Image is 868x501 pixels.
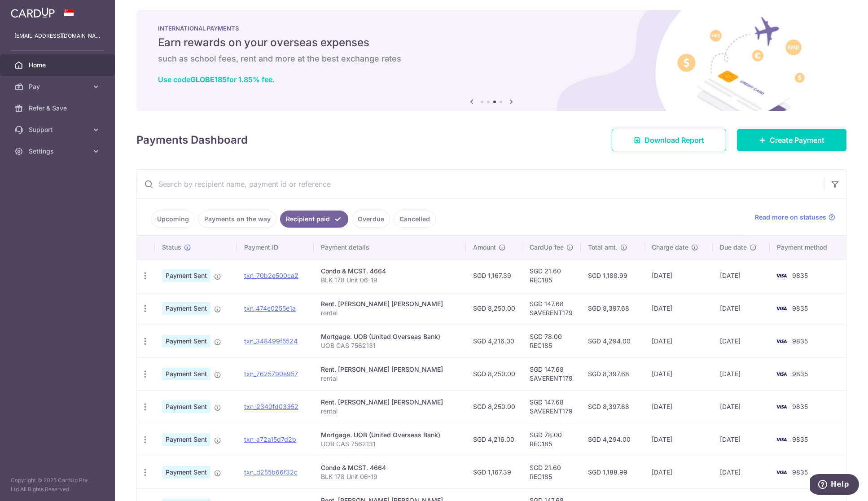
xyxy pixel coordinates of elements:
p: rental [321,407,459,416]
td: [DATE] [713,325,770,357]
span: 9835 [792,272,808,279]
td: SGD 8,250.00 [466,292,522,325]
td: SGD 21.60 REC185 [522,259,581,292]
a: Overdue [352,211,390,228]
td: [DATE] [713,390,770,423]
td: SGD 21.60 REC185 [522,456,581,488]
span: Amount [473,243,496,252]
img: CardUp [11,7,55,18]
td: SGD 147.68 SAVERENT179 [522,357,581,390]
span: Payment Sent [162,433,210,446]
span: CardUp fee [530,243,564,252]
td: SGD 8,250.00 [466,390,522,423]
span: Status [162,243,181,252]
span: Settings [29,147,88,156]
td: [DATE] [713,456,770,488]
span: Payment Sent [162,302,210,315]
th: Payment ID [237,236,314,259]
a: Create Payment [737,129,846,151]
td: SGD 4,216.00 [466,325,522,357]
a: Cancelled [394,211,436,228]
td: SGD 4,294.00 [581,325,644,357]
span: Payment Sent [162,466,210,479]
div: Rent. [PERSON_NAME] [PERSON_NAME] [321,365,459,374]
span: Payment Sent [162,269,210,282]
span: Refer & Save [29,104,88,113]
div: Condo & MCST. 4664 [321,463,459,472]
td: SGD 8,397.68 [581,357,644,390]
th: Payment method [770,236,846,259]
div: Rent. [PERSON_NAME] [PERSON_NAME] [321,398,459,407]
td: [DATE] [644,292,713,325]
p: rental [321,374,459,383]
div: Mortgage. UOB (United Overseas Bank) [321,431,459,439]
span: Payment Sent [162,335,210,347]
td: SGD 1,167.39 [466,456,522,488]
td: [DATE] [644,423,713,456]
td: SGD 147.68 SAVERENT179 [522,390,581,423]
td: [DATE] [713,292,770,325]
a: txn_2340fd03352 [244,403,298,410]
p: BLK 178 Unit 06-19 [321,276,459,285]
a: txn_70b2e500ca2 [244,272,298,279]
p: rental [321,308,459,317]
h6: such as school fees, rent and more at the best exchange rates [158,53,825,64]
td: SGD 4,294.00 [581,423,644,456]
div: Condo & MCST. 4664 [321,267,459,276]
span: 9835 [792,304,808,312]
span: Total amt. [588,243,618,252]
span: 9835 [792,468,808,476]
span: Create Payment [770,135,824,145]
img: Bank Card [772,303,790,314]
a: txn_348499f5524 [244,337,298,345]
td: [DATE] [713,357,770,390]
a: txn_a72a15d7d2b [244,435,296,443]
span: Payment Sent [162,400,210,413]
td: [DATE] [713,259,770,292]
td: SGD 78.00 REC185 [522,423,581,456]
span: Charge date [652,243,688,252]
td: [DATE] [644,357,713,390]
p: UOB CAS 7562131 [321,341,459,350]
th: Payment details [314,236,466,259]
span: Payment Sent [162,368,210,380]
iframe: Opens a widget where you can find more information [810,474,859,497]
b: GLOBE185 [190,75,227,84]
p: INTERNATIONAL PAYMENTS [158,25,825,32]
span: Pay [29,82,88,91]
img: Bank Card [772,336,790,347]
span: Download Report [644,135,704,145]
td: SGD 1,188.99 [581,456,644,488]
span: 9835 [792,403,808,410]
span: 9835 [792,337,808,345]
img: Bank Card [772,270,790,281]
p: [EMAIL_ADDRESS][DOMAIN_NAME] [14,31,101,40]
div: Rent. [PERSON_NAME] [PERSON_NAME] [321,299,459,308]
td: SGD 147.68 SAVERENT179 [522,292,581,325]
a: txn_7625790e957 [244,370,298,378]
span: Home [29,61,88,70]
td: SGD 8,250.00 [466,357,522,390]
td: SGD 1,167.39 [466,259,522,292]
td: [DATE] [644,259,713,292]
span: 9835 [792,370,808,378]
td: [DATE] [644,456,713,488]
td: SGD 1,188.99 [581,259,644,292]
img: Bank Card [772,369,790,379]
a: Upcoming [151,211,195,228]
h5: Earn rewards on your overseas expenses [158,35,825,50]
a: Use codeGLOBE185for 1.85% fee. [158,75,275,84]
td: [DATE] [713,423,770,456]
h4: Payments Dashboard [136,132,248,148]
a: txn_d255b66f32c [244,468,298,476]
a: Read more on statuses [755,213,835,222]
td: SGD 4,216.00 [466,423,522,456]
span: 9835 [792,435,808,443]
td: [DATE] [644,325,713,357]
a: Payments on the way [198,211,276,228]
td: SGD 78.00 REC185 [522,325,581,357]
a: txn_474e0255e1a [244,304,296,312]
img: International Payment Banner [136,10,846,111]
span: Read more on statuses [755,213,826,222]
